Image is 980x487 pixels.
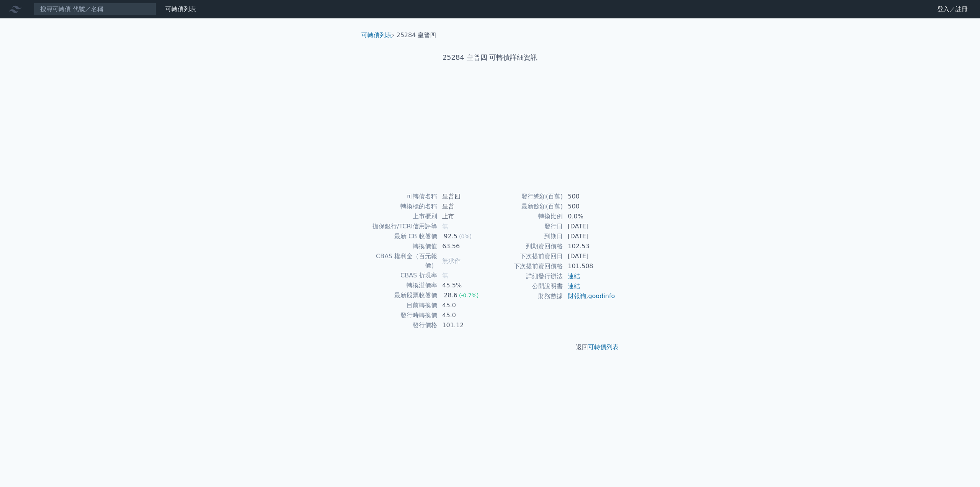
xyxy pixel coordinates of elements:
li: › [361,31,394,40]
td: 財務數據 [490,291,563,301]
td: [DATE] [563,221,616,231]
td: CBAS 權利金（百元報價） [364,251,438,271]
td: 最新 CB 收盤價 [364,231,438,241]
td: 發行價格 [364,320,438,330]
div: 92.5 [442,232,459,241]
td: 500 [563,202,616,212]
li: 25284 皇普四 [397,31,436,40]
td: 上市櫃別 [364,212,438,221]
td: 到期日 [490,231,563,241]
td: 轉換價值 [364,241,438,251]
td: CBAS 折現率 [364,271,438,280]
td: 轉換標的名稱 [364,202,438,212]
td: 下次提前賣回日 [490,251,563,261]
input: 搜尋可轉債 代號／名稱 [34,3,156,16]
td: 最新股票收盤價 [364,290,438,300]
td: 發行日 [490,221,563,231]
td: 目前轉換價 [364,300,438,310]
div: 28.6 [442,291,459,300]
a: 連結 [568,272,580,280]
td: 發行時轉換價 [364,310,438,320]
td: 詳細發行辦法 [490,271,563,281]
a: goodinfo [588,292,615,300]
td: 101.12 [438,320,490,330]
td: 皇普四 [438,192,490,202]
a: 連結 [568,282,580,290]
td: 上市 [438,212,490,221]
td: 可轉債名稱 [364,192,438,202]
td: 發行總額(百萬) [490,192,563,202]
a: 可轉債列表 [361,31,392,39]
td: [DATE] [563,231,616,241]
a: 登入／註冊 [931,3,974,15]
td: [DATE] [563,251,616,261]
td: 45.0 [438,300,490,310]
a: 財報狗 [568,292,586,300]
td: 0.0% [563,212,616,221]
td: 轉換比例 [490,212,563,221]
span: 無 [442,272,448,279]
span: 無 [442,223,448,230]
td: 63.56 [438,241,490,251]
td: 擔保銀行/TCRI信用評等 [364,221,438,231]
span: (0%) [459,233,472,239]
td: 102.53 [563,241,616,251]
td: 皇普 [438,202,490,212]
td: 轉換溢價率 [364,280,438,290]
td: , [563,291,616,301]
td: 500 [563,192,616,202]
td: 到期賣回價格 [490,241,563,251]
td: 101.508 [563,261,616,271]
td: 最新餘額(百萬) [490,202,563,212]
td: 下次提前賣回價格 [490,261,563,271]
td: 45.5% [438,280,490,290]
a: 可轉債列表 [165,5,196,13]
a: 可轉債列表 [588,343,619,351]
p: 返回 [355,343,625,352]
span: (-0.7%) [459,292,479,298]
td: 45.0 [438,310,490,320]
td: 公開說明書 [490,281,563,291]
h1: 25284 皇普四 可轉債詳細資訊 [355,52,625,63]
span: 無承作 [442,257,461,264]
